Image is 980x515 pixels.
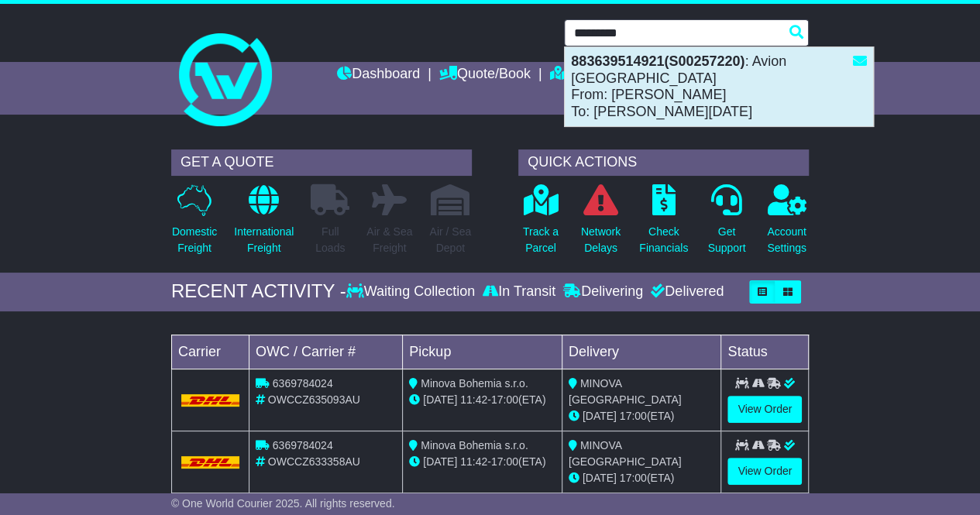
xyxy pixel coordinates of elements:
span: [DATE] [583,410,617,422]
span: 17:00 [620,472,647,484]
td: Carrier [171,335,249,369]
span: [DATE] [583,472,617,484]
strong: 883639514921(S00257220) [571,53,744,69]
a: Quote/Book [439,62,531,88]
p: Get Support [707,224,745,256]
a: Tracking [550,62,618,88]
span: MINOVA [GEOGRAPHIC_DATA] [569,439,682,468]
span: 17:00 [491,393,518,406]
p: Air / Sea Depot [429,224,471,256]
div: (ETA) [569,470,715,486]
div: Delivered [647,283,724,300]
p: Track a Parcel [523,224,559,256]
div: In Transit [479,283,559,300]
p: Account Settings [767,224,806,256]
p: Check Financials [639,224,688,256]
div: - (ETA) [409,454,555,470]
a: Dashboard [337,62,420,88]
span: MINOVA [GEOGRAPHIC_DATA] [569,377,682,406]
div: Waiting Collection [346,283,479,300]
p: Domestic Freight [172,224,217,256]
td: Delivery [562,335,721,369]
span: OWCCZ635093AU [268,393,360,406]
div: Delivering [559,283,647,300]
td: OWC / Carrier # [249,335,402,369]
span: © One World Courier 2025. All rights reserved. [171,497,395,510]
a: View Order [727,458,802,485]
span: Minova Bohemia s.r.o. [421,377,528,390]
span: 6369784024 [273,377,333,390]
div: QUICK ACTIONS [518,149,809,176]
div: - (ETA) [409,392,555,408]
a: AccountSettings [766,184,807,265]
p: International Freight [234,224,294,256]
td: Pickup [403,335,562,369]
span: 6369784024 [273,439,333,451]
img: DHL.png [181,456,239,469]
span: 11:42 [460,455,487,468]
p: Full Loads [311,224,349,256]
div: (ETA) [569,408,715,424]
span: [DATE] [423,455,457,468]
span: OWCCZ633358AU [268,455,360,468]
div: GET A QUOTE [171,149,472,176]
span: 17:00 [620,410,647,422]
a: View Order [727,396,802,423]
img: DHL.png [181,394,239,407]
span: [DATE] [423,393,457,406]
a: DomesticFreight [171,184,218,265]
div: : Avion [GEOGRAPHIC_DATA] From: [PERSON_NAME] To: [PERSON_NAME][DATE] [565,47,873,126]
span: 17:00 [491,455,518,468]
span: 11:42 [460,393,487,406]
p: Network Delays [581,224,621,256]
span: Minova Bohemia s.r.o. [421,439,528,451]
div: RECENT ACTIVITY - [171,280,346,303]
td: Status [721,335,809,369]
a: Track aParcel [522,184,559,265]
p: Air & Sea Freight [366,224,412,256]
a: GetSupport [707,184,746,265]
a: InternationalFreight [233,184,294,265]
a: CheckFinancials [638,184,689,265]
a: NetworkDelays [580,184,621,265]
